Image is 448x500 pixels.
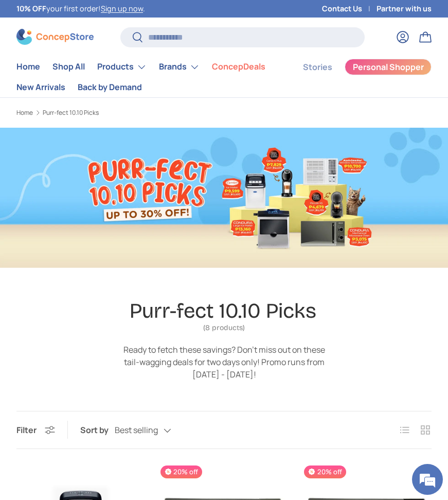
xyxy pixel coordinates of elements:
a: Products [97,57,147,77]
span: (8 products) [130,324,319,332]
a: ConcepDeals [212,57,265,77]
a: Partner with us [377,3,432,14]
span: Ready to fetch these savings? Don't miss out on these tail-wagging deals for two days only! Promo... [123,344,325,380]
a: Back by Demand [78,77,142,97]
span: Best selling [115,425,158,435]
nav: Breadcrumbs [16,108,432,117]
a: Home [16,57,40,77]
h1: Purr-fect 10.10 Picks [130,298,316,323]
p: your first order! . [16,3,145,14]
a: New Arrivals [16,77,65,97]
a: Brands [159,57,200,77]
span: 20% off [304,465,346,478]
summary: Brands [153,57,206,77]
a: Personal Shopper [345,59,432,75]
a: Purr-fect 10.10 Picks [43,110,99,116]
nav: Secondary [278,57,432,97]
label: Sort by [80,424,115,436]
nav: Primary [16,57,278,97]
a: Contact Us [322,3,377,14]
a: Home [16,110,33,116]
strong: 10% OFF [16,4,46,13]
span: 20% off [160,465,202,478]
a: Sign up now [101,4,143,13]
button: Best selling [115,421,192,439]
span: Personal Shopper [353,63,424,71]
img: ConcepStore [16,29,94,45]
summary: Products [91,57,153,77]
a: Stories [303,57,332,77]
span: Filter [16,424,37,436]
a: Shop All [52,57,85,77]
button: Filter [16,424,55,436]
